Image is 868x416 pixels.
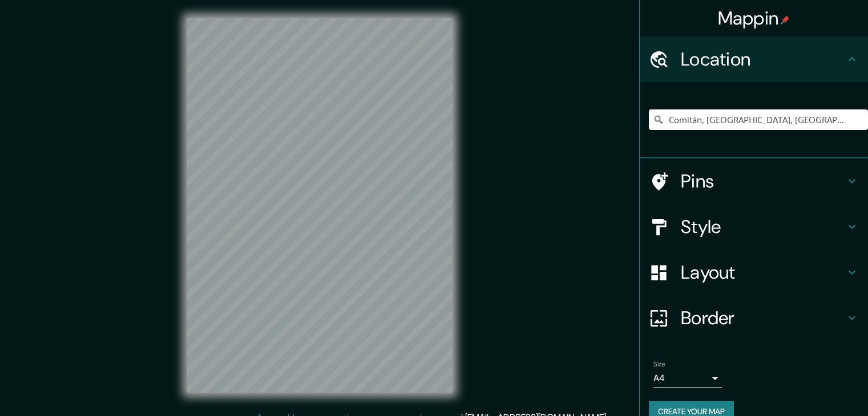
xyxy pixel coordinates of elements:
[187,18,453,393] canvas: Map
[681,307,845,329] h4: Border
[649,109,868,130] input: Pick your city or area
[681,215,845,238] h4: Style
[718,7,790,30] h4: Mappin
[640,204,868,250] div: Style
[681,170,845,193] h4: Pins
[766,372,855,403] iframe: Help widget launcher
[640,36,868,82] div: Location
[653,360,665,369] label: Size
[640,295,868,341] div: Border
[653,369,722,388] div: A4
[681,48,845,71] h4: Location
[781,15,790,25] img: pin-icon.png
[640,250,868,295] div: Layout
[681,261,845,284] h4: Layout
[640,158,868,204] div: Pins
